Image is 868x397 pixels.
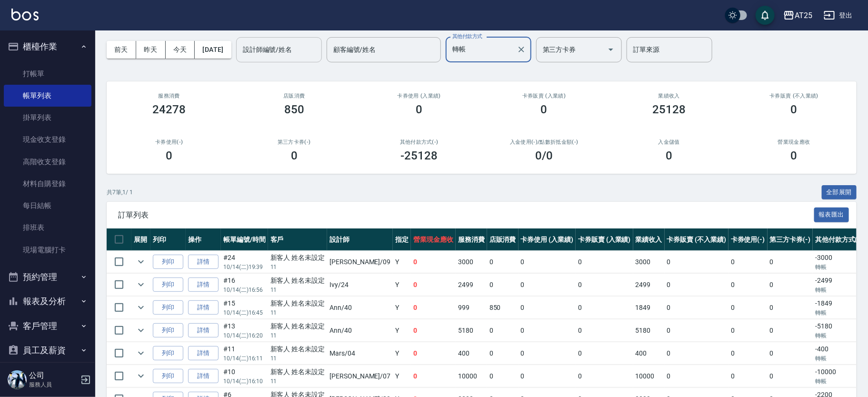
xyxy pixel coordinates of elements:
[107,188,133,197] p: 共 7 筆, 1 / 1
[134,300,148,315] button: expand row
[291,149,298,162] h3: 0
[743,93,846,99] h2: 卡券販賣 (不入業績)
[603,42,619,57] button: Open
[4,265,91,289] button: 預約管理
[411,228,456,251] th: 營業現金應收
[768,228,813,251] th: 第三方卡券(-)
[822,185,857,200] button: 全部展開
[118,139,220,145] h2: 卡券使用(-)
[4,34,91,59] button: 櫃檯作業
[452,33,482,40] label: 其他付款方式
[576,319,633,342] td: 0
[456,274,487,296] td: 2499
[134,278,148,292] button: expand row
[768,274,813,296] td: 0
[270,298,325,308] div: 新客人 姓名未設定
[815,331,863,340] p: 轉帳
[4,338,91,363] button: 員工及薪資
[270,344,325,354] div: 新客人 姓名未設定
[153,255,183,269] button: 列印
[728,342,768,365] td: 0
[743,139,846,145] h2: 營業現金應收
[221,365,268,387] td: #10
[223,286,266,294] p: 10/14 (二) 16:56
[152,103,186,116] h3: 24278
[195,41,231,59] button: [DATE]
[756,6,775,25] button: save
[456,228,487,251] th: 服務消費
[221,319,268,342] td: #13
[270,331,325,340] p: 11
[186,228,221,251] th: 操作
[270,354,325,363] p: 11
[327,365,393,387] td: [PERSON_NAME] /07
[493,93,596,99] h2: 卡券販賣 (入業績)
[519,228,576,251] th: 卡券使用 (入業績)
[393,365,411,387] td: Y
[633,319,665,342] td: 5180
[728,228,768,251] th: 卡券使用(-)
[576,297,633,319] td: 0
[728,274,768,296] td: 0
[779,6,816,25] button: AT25
[221,342,268,365] td: #11
[153,300,183,315] button: 列印
[633,297,665,319] td: 1849
[4,107,91,129] a: 掛單列表
[493,139,596,145] h2: 入金使用(-) /點數折抵金額(-)
[368,139,470,145] h2: 其他付款方式(-)
[153,346,183,361] button: 列印
[576,251,633,273] td: 0
[368,93,470,99] h2: 卡券使用 (入業績)
[576,342,633,365] td: 0
[270,308,325,317] p: 11
[223,308,266,317] p: 10/14 (二) 16:45
[153,278,183,292] button: 列印
[223,354,266,363] p: 10/14 (二) 16:11
[270,286,325,294] p: 11
[150,228,186,251] th: 列印
[652,103,686,116] h3: 25128
[29,380,78,389] p: 服務人員
[393,342,411,365] td: Y
[4,63,91,85] a: 打帳單
[400,149,438,162] h3: -25128
[270,253,325,263] div: 新客人 姓名未設定
[487,251,519,273] td: 0
[768,342,813,365] td: 0
[188,369,219,384] a: 詳情
[795,10,812,21] div: AT25
[633,228,665,251] th: 業績收入
[813,274,865,296] td: -2499
[393,251,411,273] td: Y
[223,377,266,386] p: 10/14 (二) 16:10
[327,297,393,319] td: Ann /40
[576,365,633,387] td: 0
[131,228,150,251] th: 展開
[535,149,553,162] h3: 0 /0
[768,319,813,342] td: 0
[813,228,865,251] th: 其他付款方式(-)
[136,41,166,59] button: 昨天
[118,93,220,99] h3: 服務消費
[519,365,576,387] td: 0
[411,342,456,365] td: 0
[665,342,728,365] td: 0
[270,367,325,377] div: 新客人 姓名未設定
[813,319,865,342] td: -5180
[791,149,798,162] h3: 0
[8,370,27,389] img: Person
[813,342,865,365] td: -400
[633,274,665,296] td: 2499
[813,365,865,387] td: -10000
[665,319,728,342] td: 0
[728,251,768,273] td: 0
[4,239,91,261] a: 現場電腦打卡
[4,289,91,314] button: 報表及分析
[665,297,728,319] td: 0
[519,342,576,365] td: 0
[633,365,665,387] td: 10000
[188,255,219,269] a: 詳情
[728,319,768,342] td: 0
[541,103,548,116] h3: 0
